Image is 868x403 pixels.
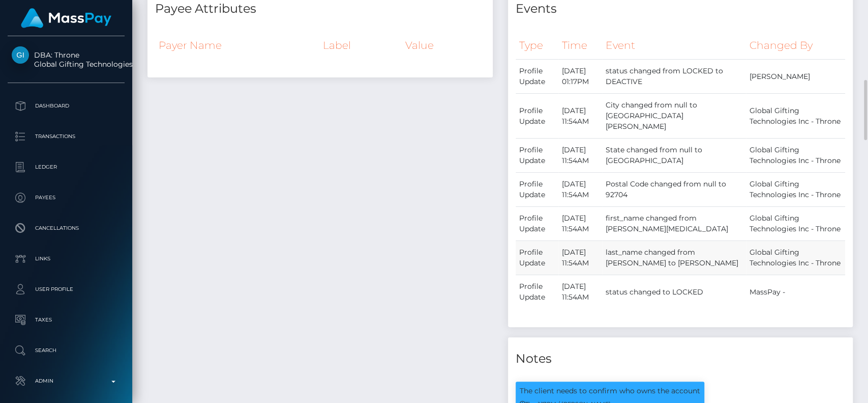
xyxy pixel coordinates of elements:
[746,139,845,173] td: Global Gifting Technologies Inc - Throne
[12,159,121,175] p: Ledger
[516,275,558,309] td: Profile Update
[8,307,125,333] a: Taxes
[516,173,558,207] td: Profile Update
[746,173,845,207] td: Global Gifting Technologies Inc - Throne
[12,46,29,64] img: Global Gifting Technologies Inc
[8,216,125,241] a: Cancellations
[558,207,603,241] td: [DATE] 11:54AM
[602,32,746,60] th: Event
[602,241,746,275] td: last_name changed from [PERSON_NAME] to [PERSON_NAME]
[12,312,121,328] p: Taxes
[602,275,746,309] td: status changed to LOCKED
[558,32,603,60] th: Time
[516,207,558,241] td: Profile Update
[12,282,121,297] p: User Profile
[8,124,125,149] a: Transactions
[12,190,121,205] p: Payees
[8,185,125,210] a: Payees
[602,139,746,173] td: State changed from null to [GEOGRAPHIC_DATA]
[8,277,125,302] a: User Profile
[746,207,845,241] td: Global Gifting Technologies Inc - Throne
[746,275,845,309] td: MassPay -
[12,98,121,114] p: Dashboard
[8,93,125,119] a: Dashboard
[155,32,319,59] th: Payer Name
[602,94,746,139] td: City changed from null to [GEOGRAPHIC_DATA][PERSON_NAME]
[516,241,558,275] td: Profile Update
[746,94,845,139] td: Global Gifting Technologies Inc - Throne
[516,32,558,60] th: Type
[21,8,111,28] img: MassPay Logo
[602,173,746,207] td: Postal Code changed from null to 92704
[558,173,603,207] td: [DATE] 11:54AM
[8,368,125,394] a: Admin
[558,94,603,139] td: [DATE] 11:54AM
[402,32,485,59] th: Value
[602,60,746,94] td: status changed from LOCKED to DEACTIVE
[516,60,558,94] td: Profile Update
[746,32,845,60] th: Changed By
[12,221,121,236] p: Cancellations
[12,373,121,389] p: Admin
[8,338,125,363] a: Search
[558,275,603,309] td: [DATE] 11:54AM
[8,154,125,180] a: Ledger
[602,207,746,241] td: first_name changed from [PERSON_NAME][MEDICAL_DATA]
[8,50,125,69] span: DBA: Throne Global Gifting Technologies Inc
[516,350,846,368] h4: Notes
[746,241,845,275] td: Global Gifting Technologies Inc - Throne
[746,60,845,94] td: [PERSON_NAME]
[12,343,121,358] p: Search
[520,386,700,396] p: The client needs to confirm who owns the account
[516,139,558,173] td: Profile Update
[12,129,121,144] p: Transactions
[558,60,603,94] td: [DATE] 01:17PM
[8,246,125,272] a: Links
[319,32,402,59] th: Label
[516,94,558,139] td: Profile Update
[558,139,603,173] td: [DATE] 11:54AM
[558,241,603,275] td: [DATE] 11:54AM
[12,251,121,266] p: Links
